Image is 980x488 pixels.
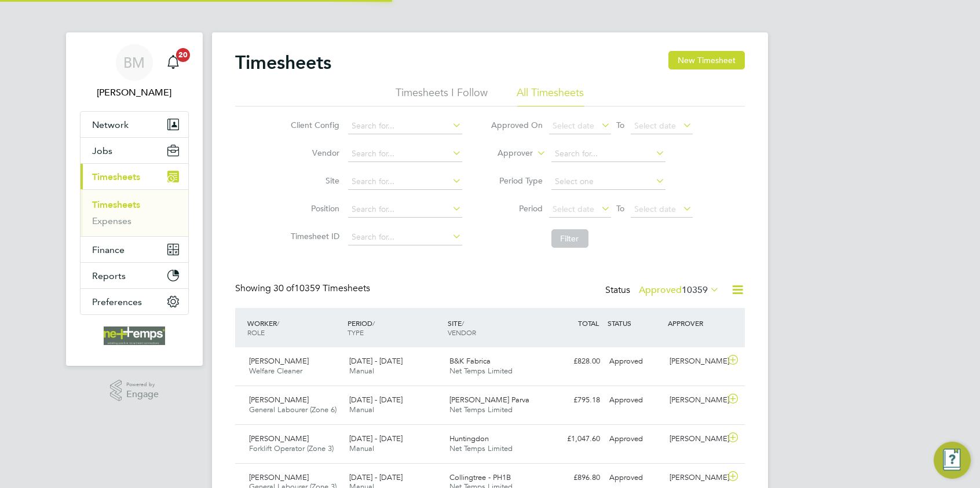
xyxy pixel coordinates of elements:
[553,204,595,214] span: Select date
[92,215,131,226] a: Expenses
[578,318,599,328] span: TOTAL
[249,395,309,405] span: [PERSON_NAME]
[553,120,595,131] span: Select date
[92,171,140,182] span: Timesheets
[66,32,203,366] nav: Main navigation
[349,356,403,366] span: [DATE] - [DATE]
[124,55,145,70] span: BM
[605,468,665,487] div: Approved
[92,296,142,307] span: Preferences
[81,112,188,137] button: Network
[249,356,309,366] span: [PERSON_NAME]
[449,472,511,482] span: Collingtree - PH1B
[349,443,374,453] span: Manual
[92,145,112,156] span: Jobs
[544,430,605,449] div: £1,047.60
[517,86,584,107] li: All Timesheets
[345,313,445,343] div: PERIOD
[288,148,340,158] label: Vendor
[126,380,159,390] span: Powered by
[348,229,462,245] input: Search for...
[273,282,370,294] span: 10359 Timesheets
[249,472,309,482] span: [PERSON_NAME]
[249,434,309,443] span: [PERSON_NAME]
[249,443,334,453] span: Forklift Operator (Zone 3)
[288,203,340,214] label: Position
[449,434,489,443] span: Huntingdon
[104,326,165,345] img: net-temps-logo-retina.png
[247,328,265,337] span: ROLE
[481,148,533,159] label: Approver
[605,430,665,449] div: Approved
[235,282,372,295] div: Showing
[273,282,294,294] span: 30 of
[349,472,403,482] span: [DATE] - [DATE]
[449,356,491,366] span: B&K Fabrica
[491,120,543,130] label: Approved On
[288,231,340,241] label: Timesheet ID
[348,146,462,162] input: Search for...
[396,86,488,107] li: Timesheets I Follow
[126,390,159,399] span: Engage
[449,366,513,376] span: Net Temps Limited
[176,48,190,62] span: 20
[81,237,188,262] button: Finance
[348,174,462,190] input: Search for...
[665,391,725,410] div: [PERSON_NAME]
[249,405,337,414] span: General Labourer (Zone 6)
[249,366,302,376] span: Welfare Cleaner
[449,443,513,453] span: Net Temps Limited
[613,118,628,133] span: To
[635,120,677,131] span: Select date
[81,289,188,314] button: Preferences
[544,468,605,487] div: £896.80
[288,120,340,130] label: Client Config
[349,366,374,376] span: Manual
[348,328,364,337] span: TYPE
[448,328,476,337] span: VENDOR
[277,318,279,328] span: /
[544,352,605,371] div: £828.00
[551,146,665,162] input: Search for...
[462,318,464,328] span: /
[551,174,665,190] input: Select one
[110,380,159,402] a: Powered byEngage
[81,138,188,163] button: Jobs
[635,204,677,214] span: Select date
[551,229,588,248] button: Filter
[80,44,189,100] a: BM[PERSON_NAME]
[682,284,708,296] span: 10359
[92,270,126,281] span: Reports
[665,352,725,371] div: [PERSON_NAME]
[605,352,665,371] div: Approved
[235,51,331,74] h2: Timesheets
[449,405,513,414] span: Net Temps Limited
[605,391,665,410] div: Approved
[162,44,185,81] a: 20
[80,86,189,100] span: Brooke Morley
[81,263,188,288] button: Reports
[445,313,545,343] div: SITE
[665,468,725,487] div: [PERSON_NAME]
[372,318,375,328] span: /
[349,434,403,443] span: [DATE] - [DATE]
[92,244,125,255] span: Finance
[605,282,722,299] div: Status
[92,119,129,130] span: Network
[639,284,719,296] label: Approved
[449,395,529,405] span: [PERSON_NAME] Parva
[349,405,374,414] span: Manual
[544,391,605,410] div: £795.18
[613,201,628,216] span: To
[348,118,462,134] input: Search for...
[288,175,340,186] label: Site
[668,51,745,69] button: New Timesheet
[349,395,403,405] span: [DATE] - [DATE]
[244,313,345,343] div: WORKER
[81,164,188,189] button: Timesheets
[934,442,971,479] button: Engage Resource Center
[605,313,665,333] div: STATUS
[491,175,543,186] label: Period Type
[348,201,462,218] input: Search for...
[80,326,189,345] a: Go to home page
